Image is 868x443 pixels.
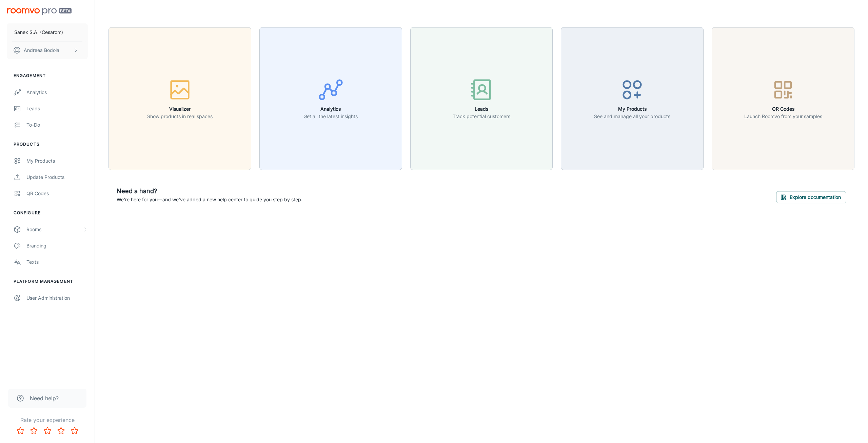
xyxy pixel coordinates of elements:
[776,191,846,203] button: Explore documentation
[744,113,822,120] p: Launch Roomvo from your samples
[26,173,88,181] div: Update Products
[24,47,59,54] p: Andreea Bodola
[26,105,88,112] div: Leads
[7,8,72,15] img: Roomvo PRO Beta
[712,95,854,101] a: QR CodesLaunch Roomvo from your samples
[14,29,63,36] p: Sanex S.A. (Cesarom)
[303,113,358,120] p: Get all the latest insights
[26,157,88,165] div: My Products
[147,105,213,113] h6: Visualizer
[303,105,358,113] h6: Analytics
[26,89,88,96] div: Analytics
[7,41,88,59] button: Andreea Bodola
[410,95,553,101] a: LeadsTrack potential customers
[7,23,88,41] button: Sanex S.A. (Cesarom)
[594,105,670,113] h6: My Products
[26,190,88,197] div: QR Codes
[117,186,302,196] h6: Need a hand?
[712,27,854,170] button: QR CodesLaunch Roomvo from your samples
[594,113,670,120] p: See and manage all your products
[26,226,82,233] div: Rooms
[117,196,302,203] p: We're here for you—and we've added a new help center to guide you step by step.
[561,27,704,170] button: My ProductsSee and manage all your products
[744,105,822,113] h6: QR Codes
[453,113,510,120] p: Track potential customers
[26,121,88,129] div: To-do
[147,113,213,120] p: Show products in real spaces
[108,27,251,170] button: VisualizerShow products in real spaces
[453,105,510,113] h6: Leads
[259,27,402,170] button: AnalyticsGet all the latest insights
[259,95,402,101] a: AnalyticsGet all the latest insights
[776,193,846,200] a: Explore documentation
[410,27,553,170] button: LeadsTrack potential customers
[561,95,704,101] a: My ProductsSee and manage all your products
